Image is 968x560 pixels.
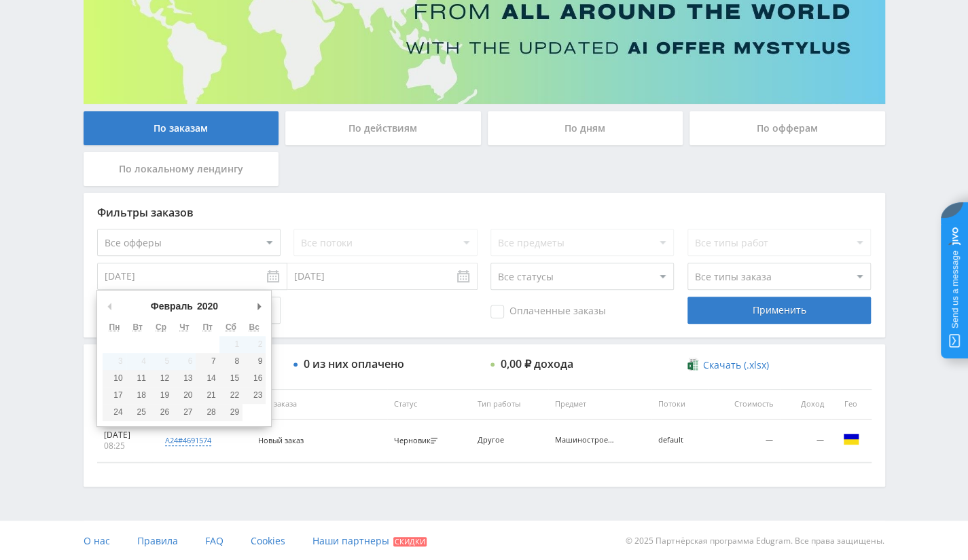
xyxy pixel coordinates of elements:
button: 23 [243,387,266,404]
div: По дням [488,111,683,145]
div: 2020 [195,296,220,316]
span: О нас [84,534,110,547]
button: 15 [219,370,243,387]
button: 8 [219,353,243,370]
abbr: Пятница [202,322,213,332]
th: Гео [831,389,872,419]
div: 0,00 ₽ дохода [501,358,573,370]
abbr: Понедельник [109,322,120,332]
td: — [780,419,831,462]
th: Статус [387,389,471,419]
button: 13 [173,370,196,387]
button: 22 [219,387,243,404]
span: Новый заказ [258,435,304,445]
th: Тип заказа [251,389,387,419]
button: 12 [149,370,173,387]
button: Следующий месяц [252,296,266,316]
div: По локальному лендингу [84,152,279,186]
abbr: Вторник [133,322,143,332]
button: 9 [243,353,266,370]
input: Use the arrow keys to pick a date [97,263,287,290]
span: Правила [137,534,178,547]
div: 08:25 [104,441,145,451]
button: 7 [196,353,219,370]
div: Машиностроение [555,436,616,445]
div: Черновик [394,436,441,445]
button: 16 [243,370,266,387]
td: — [708,419,780,462]
div: Февраль [149,296,195,316]
button: 21 [196,387,219,404]
abbr: Четверг [179,322,189,332]
div: default [658,436,701,445]
span: Наши партнеры [312,534,389,547]
span: Скачать (.xlsx) [703,360,769,371]
span: FAQ [205,534,223,547]
abbr: Воскресенье [249,322,259,332]
div: Другое [478,436,539,445]
button: 14 [196,370,219,387]
div: По действиям [285,111,481,145]
button: 20 [173,387,196,404]
div: Применить [687,297,871,324]
abbr: Среда [156,322,166,332]
th: Стоимость [708,389,780,419]
th: Тип работы [471,389,548,419]
button: 19 [149,387,173,404]
img: ukr.png [843,431,859,447]
button: Предыдущий месяц [103,296,116,316]
button: 11 [126,370,149,387]
button: 10 [103,370,126,387]
div: 0 из них оплачено [304,358,404,370]
a: Скачать (.xlsx) [687,358,769,372]
button: 25 [126,404,149,421]
th: Предмет [548,389,651,419]
div: Фильтры заказов [97,206,872,219]
abbr: Суббота [226,322,236,332]
span: Оплаченные заказы [490,305,606,318]
th: Доход [780,389,831,419]
div: По заказам [84,111,279,145]
button: 29 [219,404,243,421]
button: 26 [149,404,173,421]
div: a24#4691574 [165,435,211,446]
button: 17 [103,387,126,404]
div: [DATE] [104,430,145,441]
button: 18 [126,387,149,404]
th: Потоки [651,389,708,419]
button: 24 [103,404,126,421]
span: Скидки [393,537,427,546]
span: Cookies [251,534,285,547]
button: 27 [173,404,196,421]
div: По офферам [689,111,885,145]
button: 28 [196,404,219,421]
img: xlsx [687,358,699,371]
